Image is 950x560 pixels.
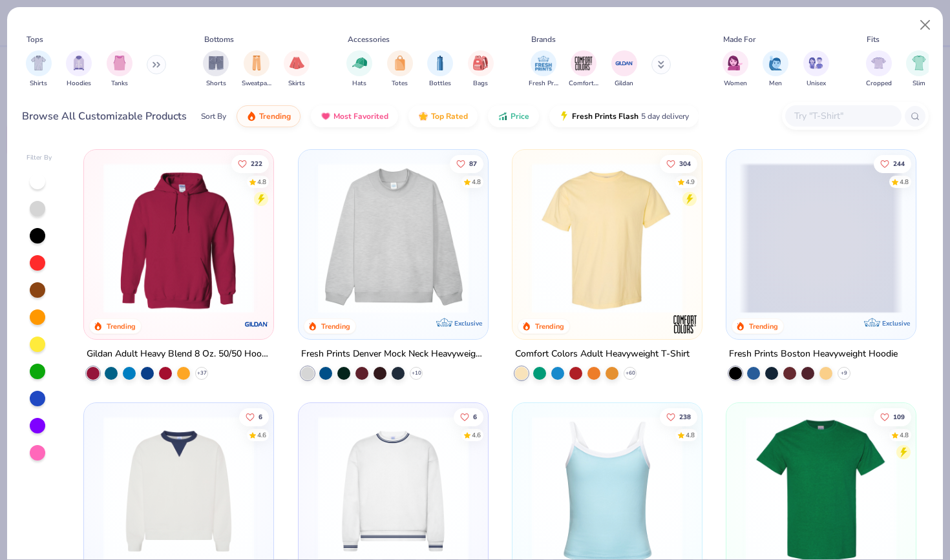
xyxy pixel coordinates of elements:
button: filter button [427,50,453,88]
div: filter for Sweatpants [242,50,271,88]
img: Shirts Image [31,56,46,70]
button: Like [874,154,911,172]
div: 4.8 [900,177,909,187]
div: filter for Fresh Prints [529,50,558,88]
button: Like [239,408,269,426]
button: Trending [237,105,301,127]
button: Like [449,154,483,172]
button: filter button [346,50,372,88]
img: Comfort Colors logo [672,311,698,337]
div: Sort By [201,110,226,122]
button: filter button [26,50,52,88]
span: Shorts [206,79,226,88]
div: 4.8 [471,177,480,187]
button: filter button [66,50,92,88]
img: most_fav.gif [321,111,331,121]
button: filter button [866,50,892,88]
div: Brands [531,34,556,45]
button: Like [874,408,911,426]
button: Price [488,105,539,127]
button: filter button [803,50,829,88]
div: 4.8 [900,431,909,441]
span: Trending [259,111,291,121]
div: filter for Totes [387,50,413,88]
span: Bottles [429,79,451,88]
div: Bottoms [204,34,234,45]
span: 244 [893,160,905,167]
span: Bags [473,79,488,88]
button: Top Rated [408,105,478,127]
img: Skirts Image [290,56,304,70]
img: Women Image [728,56,743,70]
div: filter for Shirts [26,50,52,88]
button: Fresh Prints Flash5 day delivery [549,105,699,127]
div: Gildan Adult Heavy Blend 8 Oz. 50/50 Hooded Sweatshirt [87,346,271,362]
button: filter button [569,50,598,88]
img: flash.gif [559,111,569,121]
div: filter for Hats [346,50,372,88]
button: filter button [763,50,788,88]
span: Men [769,79,782,88]
button: filter button [203,50,229,88]
button: Like [453,408,483,426]
span: + 9 [841,369,847,377]
img: TopRated.gif [418,111,428,121]
button: filter button [284,50,310,88]
div: Tops [26,34,43,45]
div: 4.9 [686,177,695,187]
span: Shirts [30,79,47,88]
img: trending.gif [246,111,257,121]
img: 029b8af0-80e6-406f-9fdc-fdf898547912 [525,163,689,313]
button: filter button [723,50,748,88]
span: Totes [392,79,408,88]
img: Shorts Image [209,56,224,70]
div: filter for Unisex [803,50,829,88]
div: Accessories [348,34,390,45]
span: Hoodies [67,79,91,88]
span: Tanks [111,79,128,88]
span: Most Favorited [333,111,388,121]
span: Fresh Prints [529,79,558,88]
div: filter for Shorts [203,50,229,88]
span: Slim [913,79,925,88]
img: 01756b78-01f6-4cc6-8d8a-3c30c1a0c8ac [97,163,260,313]
div: Fresh Prints Boston Heavyweight Hoodie [729,346,898,362]
span: + 37 [197,369,207,377]
img: f5d85501-0dbb-4ee4-b115-c08fa3845d83 [311,163,475,313]
span: 304 [679,160,691,167]
button: Like [660,408,697,426]
button: filter button [468,50,494,88]
div: filter for Comfort Colors [569,50,598,88]
button: Like [660,154,697,172]
img: Gildan logo [244,311,270,337]
span: + 10 [411,369,421,377]
span: Exclusive [882,319,910,327]
span: Women [724,79,747,88]
img: Tanks Image [112,56,127,70]
div: 4.6 [257,431,266,441]
span: 5 day delivery [641,109,689,124]
span: 238 [679,414,691,420]
span: 87 [469,160,476,167]
button: Close [913,13,938,37]
span: 6 [472,414,476,420]
div: Fits [867,34,880,45]
div: filter for Cropped [866,50,892,88]
img: Fresh Prints Image [534,54,553,73]
button: filter button [387,50,413,88]
div: filter for Bags [468,50,494,88]
span: Skirts [288,79,305,88]
button: filter button [242,50,271,88]
img: Slim Image [912,56,926,70]
div: filter for Tanks [107,50,132,88]
img: Cropped Image [871,56,886,70]
img: Bags Image [473,56,487,70]
span: Cropped [866,79,892,88]
span: 222 [251,160,262,167]
span: Gildan [615,79,633,88]
div: Browse All Customizable Products [22,109,187,124]
div: filter for Women [723,50,748,88]
img: Totes Image [393,56,407,70]
img: Sweatpants Image [249,56,264,70]
img: Unisex Image [808,56,823,70]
